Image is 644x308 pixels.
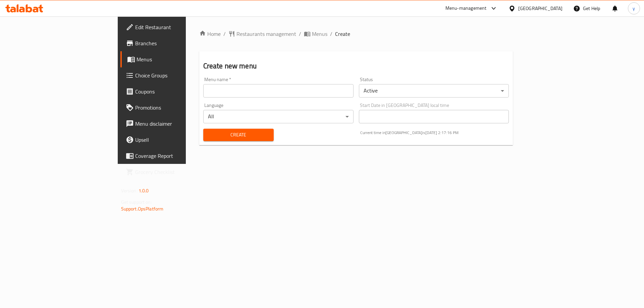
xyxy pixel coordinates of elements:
span: Choice Groups [135,71,220,79]
a: Grocery Checklist [120,164,225,180]
span: Coverage Report [135,152,220,160]
span: Edit Restaurant [135,23,220,31]
div: Active [359,84,509,98]
div: Menu-management [445,4,487,12]
span: Restaurants management [236,30,296,38]
span: Upsell [135,136,220,144]
li: / [330,30,332,38]
a: Branches [120,35,225,51]
span: Version: [121,186,138,195]
span: Coupons [135,87,220,96]
a: Edit Restaurant [120,19,225,35]
a: Support.OpsPlatform [121,204,164,213]
input: Please enter Menu name [203,84,354,98]
nav: breadcrumb [199,30,513,38]
a: Menus [304,30,327,38]
a: Upsell [120,132,225,148]
a: Restaurants management [228,30,296,38]
a: Coupons [120,83,225,100]
button: Create [203,129,274,141]
span: Create [335,30,350,38]
div: [GEOGRAPHIC_DATA] [518,5,562,12]
span: Grocery Checklist [135,168,220,176]
span: Promotions [135,104,220,112]
h2: Create new menu [203,61,509,71]
span: 1.0.0 [139,186,149,195]
a: Menu disclaimer [120,116,225,132]
span: y [633,5,635,12]
span: Create [209,131,268,139]
div: All [203,110,354,123]
span: Menus [312,30,327,38]
a: Promotions [120,100,225,116]
span: Get support on: [121,198,152,206]
a: Coverage Report [120,148,225,164]
span: Menu disclaimer [135,120,220,128]
a: Menus [120,51,225,67]
li: / [299,30,301,38]
p: Current time in [GEOGRAPHIC_DATA] is [DATE] 2:17:16 PM [360,130,509,136]
span: Menus [137,55,220,63]
span: Branches [135,39,220,47]
a: Choice Groups [120,67,225,83]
